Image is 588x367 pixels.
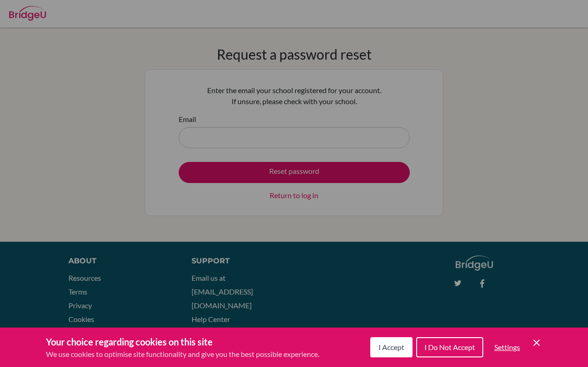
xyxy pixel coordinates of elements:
[46,349,319,360] p: We use cookies to optimise site functionality and give you the best possible experience.
[531,337,542,348] button: Save and close
[379,343,404,351] span: I Accept
[494,343,520,351] span: Settings
[46,335,319,349] h3: Your choice regarding cookies on this site
[416,337,483,357] button: I Do Not Accept
[487,338,527,356] button: Settings
[370,337,413,357] button: I Accept
[424,343,475,351] span: I Do Not Accept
